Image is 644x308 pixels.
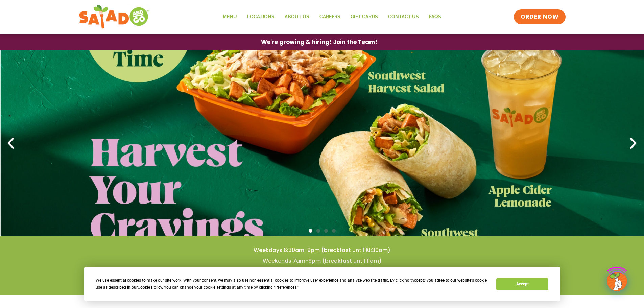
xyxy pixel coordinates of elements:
[332,229,336,233] span: Go to slide 4
[324,229,328,233] span: Go to slide 3
[251,34,387,50] a: We're growing & hiring! Join the Team!
[14,246,630,254] h4: Weekdays 6:30am-9pm (breakfast until 10:30am)
[242,9,280,25] a: Locations
[261,39,377,45] span: We're growing & hiring! Join the Team!
[3,136,18,151] div: Previous slide
[96,277,488,291] div: We use essential cookies to make our site work. With your consent, we may also use non-essential ...
[345,9,383,25] a: GIFT CARDS
[316,229,320,233] span: Go to slide 2
[514,9,565,24] a: ORDER NOW
[218,9,242,25] a: Menu
[496,278,548,290] button: Accept
[14,257,630,265] h4: Weekends 7am-9pm (breakfast until 11am)
[309,229,312,233] span: Go to slide 1
[280,9,314,25] a: About Us
[424,9,446,25] a: FAQs
[314,9,345,25] a: Careers
[84,267,560,301] div: Cookie Consent Prompt
[521,13,558,21] span: ORDER NOW
[626,136,641,151] div: Next slide
[383,9,424,25] a: Contact Us
[275,285,296,290] span: Preferences
[79,3,150,30] img: new-SAG-logo-768×292
[138,285,162,290] span: Cookie Policy
[218,9,446,25] nav: Menu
